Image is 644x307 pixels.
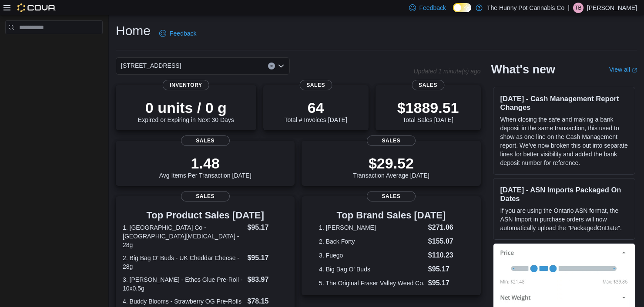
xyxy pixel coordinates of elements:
[181,191,230,201] span: Sales
[319,265,425,274] dt: 4. Big Bag O' Buds
[123,275,244,293] dt: 3. [PERSON_NAME] - Ethos Glue Pre-Roll - 10x0.5g
[170,29,196,38] span: Feedback
[319,279,425,287] dt: 5. The Original Fraser Valley Weed Co.
[138,99,234,123] div: Expired or Expiring in Next 30 Days
[319,237,425,246] dt: 2. Back Forty
[123,223,244,249] dt: 1. [GEOGRAPHIC_DATA] Co - [GEOGRAPHIC_DATA][MEDICAL_DATA] - 28g
[156,25,200,42] a: Feedback
[500,94,628,112] h3: [DATE] - Cash Management Report Changes
[278,63,285,69] button: Open list of options
[367,191,416,201] span: Sales
[428,278,463,288] dd: $95.17
[573,3,584,13] div: Tarek Bussiere
[428,250,463,261] dd: $110.23
[247,296,288,307] dd: $78.15
[353,155,429,179] div: Transaction Average [DATE]
[123,254,244,271] dt: 2. Big Bag O' Buds - UK Cheddar Cheese - 28g
[17,3,56,12] img: Cova
[412,80,444,90] span: Sales
[397,99,459,123] div: Total Sales [DATE]
[121,60,181,71] span: [STREET_ADDRESS]
[609,66,637,73] a: View allExternal link
[575,3,581,13] span: TB
[491,63,555,76] h2: What's new
[587,3,637,13] p: [PERSON_NAME]
[319,210,463,221] h3: Top Brand Sales [DATE]
[453,3,471,12] input: Dark Mode
[413,68,480,75] p: Updated 1 minute(s) ago
[163,80,209,90] span: Inventory
[159,155,252,179] div: Avg Items Per Transaction [DATE]
[5,36,103,57] nav: Complex example
[353,155,429,172] p: $29.52
[487,3,564,13] p: The Hunny Pot Cannabis Co
[428,264,463,274] dd: $95.17
[123,210,288,221] h3: Top Product Sales [DATE]
[500,115,628,167] p: When closing the safe and making a bank deposit in the same transaction, this used to show as one...
[500,206,628,232] p: If you are using the Ontario ASN format, the ASN Import in purchase orders will now automatically...
[397,99,459,116] p: $1889.51
[181,135,230,146] span: Sales
[247,222,288,233] dd: $95.17
[428,222,463,233] dd: $271.06
[247,274,288,285] dd: $83.97
[632,68,637,73] svg: External link
[367,135,416,146] span: Sales
[247,253,288,263] dd: $95.17
[138,99,234,116] p: 0 units / 0 g
[500,185,628,203] h3: [DATE] - ASN Imports Packaged On Dates
[419,3,446,12] span: Feedback
[319,251,425,260] dt: 3. Fuego
[159,155,252,172] p: 1.48
[319,223,425,232] dt: 1. [PERSON_NAME]
[568,3,570,13] p: |
[116,22,151,40] h1: Home
[268,63,275,69] button: Clear input
[428,236,463,247] dd: $155.07
[299,80,332,90] span: Sales
[284,99,347,123] div: Total # Invoices [DATE]
[284,99,347,116] p: 64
